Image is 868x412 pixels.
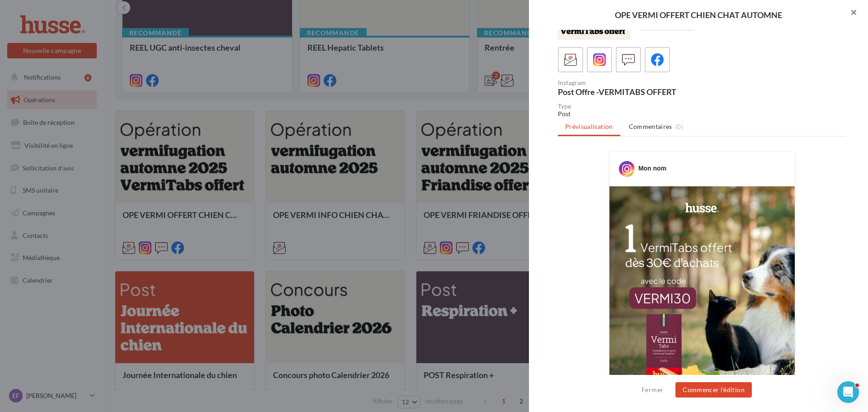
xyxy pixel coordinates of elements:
[558,80,698,86] div: Instagram
[675,382,752,398] button: Commencer l'édition
[558,109,846,118] div: Post
[675,123,683,130] span: (0)
[558,103,846,109] div: Type
[543,11,854,19] div: OPE VERMI OFFERT CHIEN CHAT AUTOMNE
[629,122,672,131] span: Commentaires
[837,381,859,403] iframe: Intercom live chat
[558,88,698,96] div: Post Offre -VERMITABS OFFERT
[638,164,666,173] div: Mon nom
[638,384,667,395] button: Fermer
